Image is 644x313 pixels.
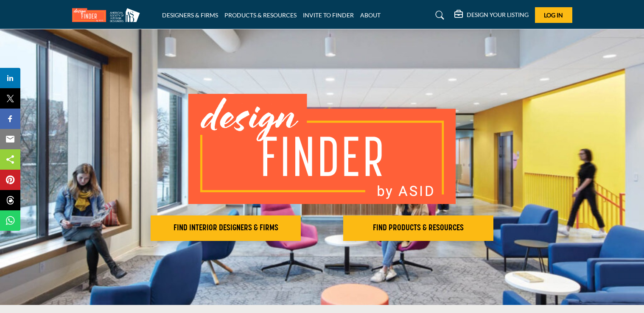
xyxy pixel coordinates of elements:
h2: FIND PRODUCTS & RESOURCES [346,223,491,233]
span: Log In [544,11,563,19]
button: FIND PRODUCTS & RESOURCES [343,215,493,241]
h5: DESIGN YOUR LISTING [467,11,529,19]
img: image [188,94,456,204]
a: INVITE TO FINDER [303,11,354,19]
div: DESIGN YOUR LISTING [454,10,529,20]
h2: FIND INTERIOR DESIGNERS & FIRMS [153,223,298,233]
a: DESIGNERS & FIRMS [162,11,218,19]
button: Log In [535,7,572,23]
a: Search [427,8,450,22]
button: FIND INTERIOR DESIGNERS & FIRMS [151,215,301,241]
img: Site Logo [72,8,144,22]
a: PRODUCTS & RESOURCES [224,11,297,19]
a: ABOUT [360,11,381,19]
